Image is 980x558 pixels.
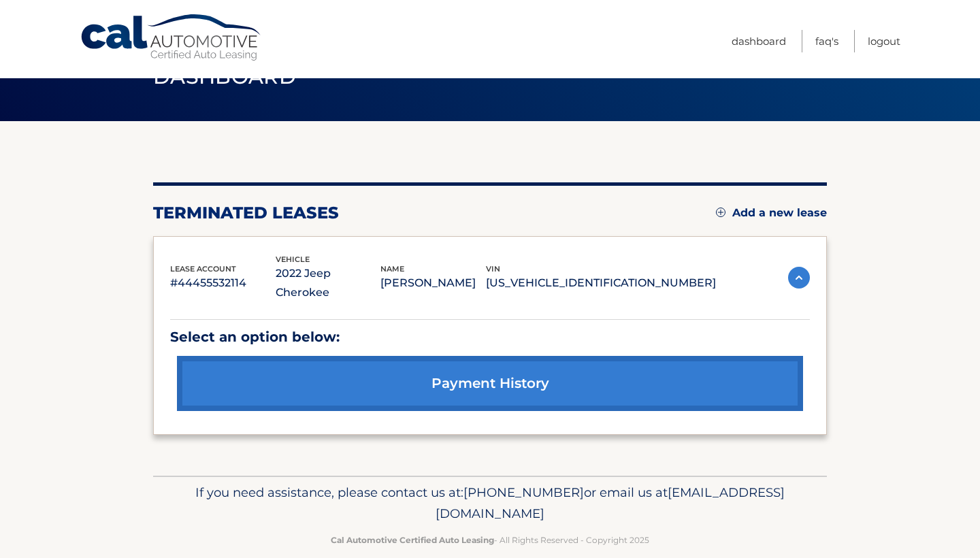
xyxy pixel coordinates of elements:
p: #44455532114 [170,274,276,293]
p: 2022 Jeep Cherokee [276,264,381,302]
h2: terminated leases [153,203,339,223]
img: accordion-active.svg [788,267,810,289]
a: FAQ's [815,30,838,52]
p: Select an option below: [170,325,810,349]
img: add.svg [716,208,725,217]
p: [PERSON_NAME] [380,274,486,293]
a: Dashboard [732,30,786,52]
p: [US_VEHICLE_IDENTIFICATION_NUMBER] [486,274,716,293]
p: - All Rights Reserved - Copyright 2025 [162,533,818,547]
strong: Cal Automotive Certified Auto Leasing [331,535,494,545]
a: Logout [868,30,900,52]
a: payment history [177,356,803,411]
span: vehicle [276,255,310,264]
p: If you need assistance, please contact us at: or email us at [162,482,818,525]
span: vin [486,264,500,274]
a: Add a new lease [716,206,827,220]
span: name [380,264,404,274]
span: [PHONE_NUMBER] [463,485,584,500]
span: lease account [170,264,236,274]
a: Cal Automotive [80,14,263,62]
